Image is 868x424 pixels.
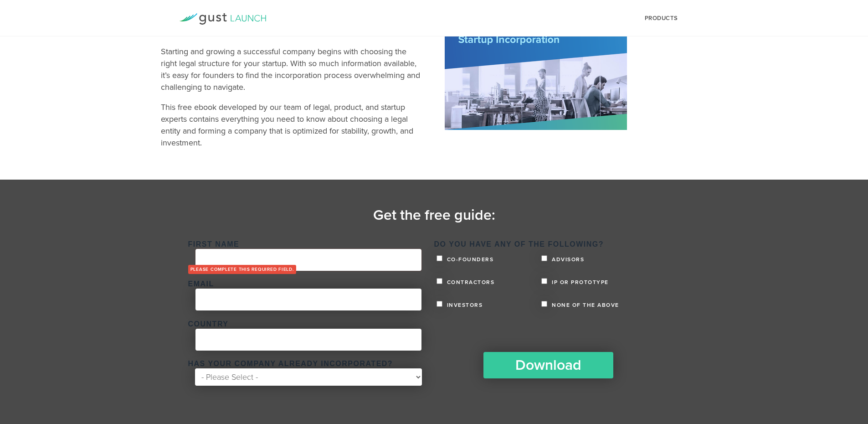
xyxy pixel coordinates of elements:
span: Email [188,281,214,287]
span: Country [188,321,229,327]
input: Advisors [541,255,547,261]
input: Co-founders [437,255,442,261]
span: None of the above [550,302,619,308]
input: Download [483,352,613,378]
input: None of the above [541,301,547,307]
input: Investors [437,301,442,307]
span: IP or Prototype [550,279,609,285]
time: Get the free guide: [373,207,495,224]
span: Contractors [445,279,495,285]
img: Incorporation-ebook-cover-photo.png [445,17,627,130]
p: Starting and growing a successful company begins with choosing the right legal structure for your... [161,46,424,93]
input: IP or Prototype [541,278,547,284]
span: Has your company already incorporated? [188,361,393,367]
span: Investors [445,302,483,308]
label: Please complete this required field. [188,265,296,274]
span: Co-founders [445,257,494,262]
p: This free ebook developed by our team of legal, product, and startup experts contains everything ... [161,101,424,149]
input: Contractors [437,278,442,284]
span: Do you have any of the following? [434,242,604,247]
span: Advisors [550,257,584,262]
span: First Name [188,242,240,247]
